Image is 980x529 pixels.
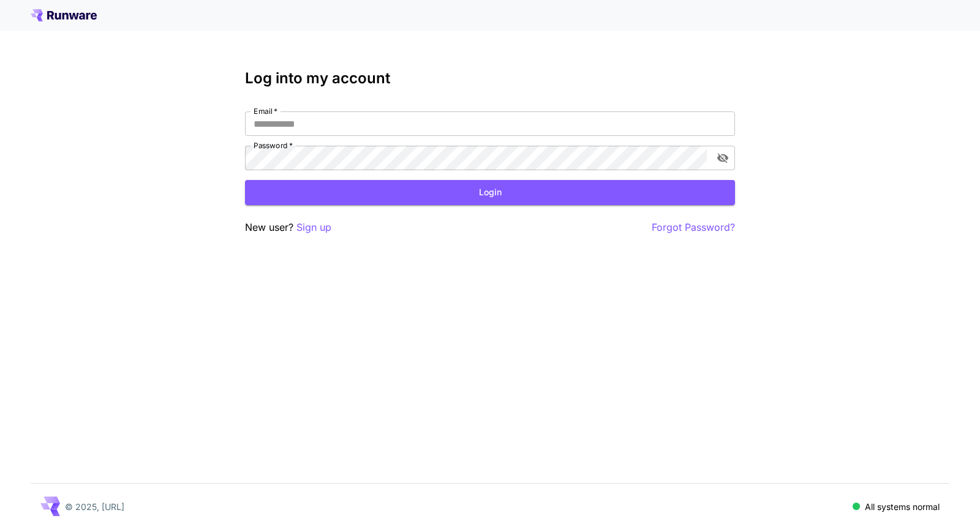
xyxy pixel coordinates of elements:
[245,220,331,235] p: New user?
[65,500,124,513] p: © 2025, [URL]
[712,147,734,169] button: toggle password visibility
[296,220,331,235] button: Sign up
[254,140,293,151] label: Password
[865,500,940,513] p: All systems normal
[245,70,735,87] h3: Log into my account
[652,220,735,235] button: Forgot Password?
[245,180,735,205] button: Login
[254,106,277,116] label: Email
